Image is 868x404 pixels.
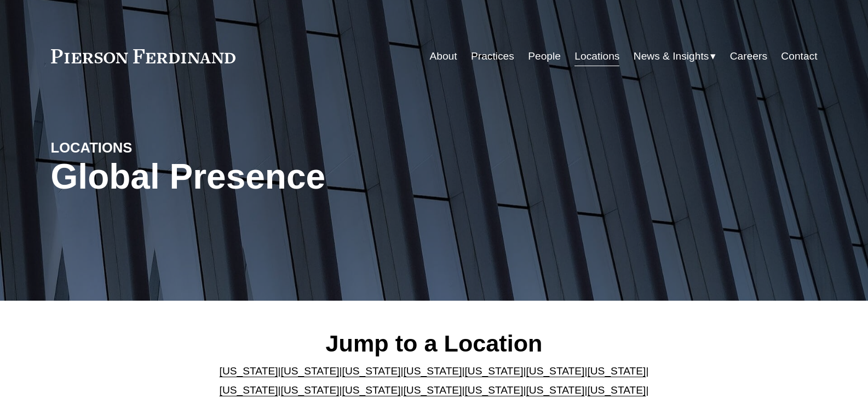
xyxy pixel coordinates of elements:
[281,365,340,377] a: [US_STATE]
[342,365,401,377] a: [US_STATE]
[528,46,561,67] a: People
[51,157,562,197] h1: Global Presence
[210,329,658,358] h2: Jump to a Location
[464,384,523,396] a: [US_STATE]
[526,365,584,377] a: [US_STATE]
[404,365,462,377] a: [US_STATE]
[429,46,457,67] a: About
[281,384,340,396] a: [US_STATE]
[781,46,817,67] a: Contact
[587,384,646,396] a: [US_STATE]
[587,365,646,377] a: [US_STATE]
[51,139,243,156] h4: LOCATIONS
[220,365,278,377] a: [US_STATE]
[220,384,278,396] a: [US_STATE]
[634,46,716,67] a: folder dropdown
[730,46,767,67] a: Careers
[471,46,514,67] a: Practices
[342,384,401,396] a: [US_STATE]
[634,47,709,66] span: News & Insights
[526,384,584,396] a: [US_STATE]
[574,46,619,67] a: Locations
[404,384,462,396] a: [US_STATE]
[464,365,523,377] a: [US_STATE]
